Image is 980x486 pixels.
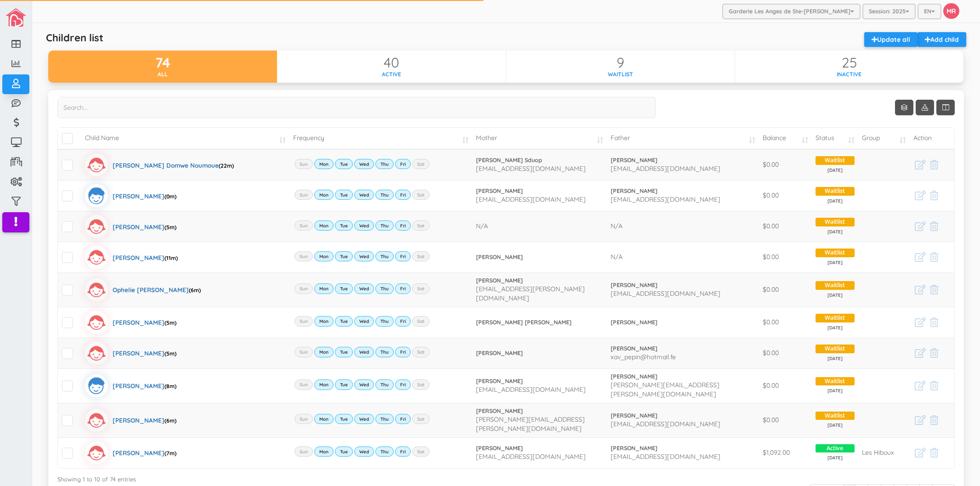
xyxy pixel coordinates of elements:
label: Fri [395,414,411,424]
a: [PERSON_NAME] [476,253,604,261]
span: [DATE] [816,292,855,299]
span: Waitlist [816,218,855,226]
div: Inactive [735,70,963,78]
span: [DATE] [816,198,855,204]
div: [PERSON_NAME] [113,374,176,397]
label: Sun [295,251,313,261]
label: Mon [314,446,334,457]
span: Waitlist [816,377,855,386]
label: Sun [295,190,313,200]
label: Mon [314,190,334,200]
span: (7m) [164,450,176,457]
label: Mon [314,379,334,390]
label: Wed [354,283,374,294]
label: Thu [375,379,394,390]
label: Thu [375,220,394,231]
label: Sat [412,379,430,390]
td: $1,092.00 [759,437,812,468]
span: [EMAIL_ADDRESS][DOMAIN_NAME] [611,164,720,173]
label: Sat [412,190,430,200]
td: N/A [607,211,759,242]
label: Tue [335,414,353,424]
label: Fri [395,379,411,390]
span: Active [816,444,855,453]
img: girlicon.svg [85,409,108,432]
a: [PERSON_NAME] [611,156,755,164]
img: girlicon.svg [85,342,108,365]
a: [PERSON_NAME] [476,444,604,452]
label: Mon [314,347,334,357]
div: [PERSON_NAME] [113,215,176,238]
div: [PERSON_NAME] [113,311,176,334]
span: (0m) [164,193,176,200]
span: (6m) [164,417,176,424]
div: 25 [735,55,963,70]
span: [PERSON_NAME][EMAIL_ADDRESS][PERSON_NAME][DOMAIN_NAME] [611,381,719,398]
a: [PERSON_NAME] [611,444,755,452]
img: image [6,8,26,27]
td: Les Hiboux [858,437,910,468]
a: [PERSON_NAME] Sduop [476,156,604,164]
label: Thu [375,283,394,294]
label: Sun [295,316,313,326]
div: Active [277,70,505,78]
a: [PERSON_NAME](11m) [85,246,178,269]
span: [DATE] [816,388,855,394]
label: Sat [412,316,430,326]
label: Fri [395,446,411,457]
label: Wed [354,347,374,357]
a: [PERSON_NAME] [611,345,755,353]
span: (5m) [164,224,176,231]
div: Showing 1 to 10 of 74 entries [57,471,955,484]
img: girlicon.svg [85,311,108,334]
span: [EMAIL_ADDRESS][DOMAIN_NAME] [611,452,720,461]
span: [DATE] [816,455,855,461]
img: boyicon.svg [85,184,108,207]
img: girlicon.svg [85,215,108,238]
a: [PERSON_NAME](0m) [85,184,176,207]
img: girlicon.svg [85,153,108,176]
label: Sat [412,220,430,231]
span: [EMAIL_ADDRESS][DOMAIN_NAME] [476,452,586,461]
label: Tue [335,159,353,169]
label: Wed [354,446,374,457]
label: Fri [395,159,411,169]
a: [PERSON_NAME](8m) [85,374,176,397]
span: [DATE] [816,356,855,362]
td: $0.00 [759,307,812,338]
label: Mon [314,251,334,261]
span: [DATE] [816,260,855,266]
span: [EMAIL_ADDRESS][DOMAIN_NAME] [476,164,586,173]
span: (22m) [219,162,234,169]
td: $0.00 [759,368,812,403]
div: 9 [506,55,735,70]
label: Tue [335,283,353,294]
label: Sat [412,414,430,424]
a: Add child [918,32,966,47]
label: Thu [375,190,394,200]
span: Waitlist [816,281,855,290]
label: Sun [295,379,313,390]
span: [DATE] [816,229,855,235]
span: (8m) [164,383,176,390]
a: [PERSON_NAME](7m) [85,441,176,464]
label: Tue [335,316,353,326]
label: Tue [335,220,353,231]
label: Tue [335,379,353,390]
label: Thu [375,446,394,457]
span: (5m) [164,350,176,357]
label: Wed [354,414,374,424]
span: Waitlist [816,412,855,420]
td: $0.00 [759,272,812,307]
span: [DATE] [816,167,855,174]
span: [DATE] [816,325,855,331]
a: [PERSON_NAME](6m) [85,409,176,432]
label: Wed [354,190,374,200]
td: Mother: activate to sort column ascending [472,128,607,149]
a: [PERSON_NAME] Domwe Noumoue(22m) [85,153,234,176]
label: Fri [395,220,411,231]
a: [PERSON_NAME] [476,377,604,385]
a: [PERSON_NAME] [PERSON_NAME] [476,318,604,327]
label: Thu [375,316,394,326]
label: Thu [375,159,394,169]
